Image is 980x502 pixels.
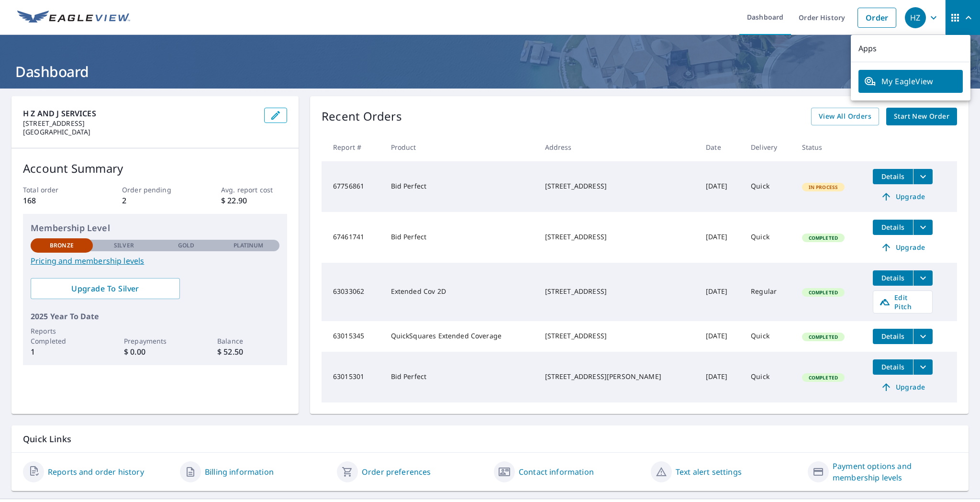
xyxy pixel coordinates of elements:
[743,352,794,402] td: Quick
[879,242,927,253] span: Upgrade
[31,222,279,234] p: Membership Level
[322,133,383,161] th: Report #
[11,62,969,81] h1: Dashboard
[545,372,691,381] div: [STREET_ADDRESS][PERSON_NAME]
[383,161,537,212] td: Bid Perfect
[698,321,743,352] td: [DATE]
[383,263,537,321] td: Extended Cov 2D
[803,234,844,241] span: Completed
[833,460,957,483] a: Payment options and membership levels
[519,466,594,478] a: Contact information
[913,359,933,375] button: filesDropdownBtn-63015301
[50,241,74,250] p: Bronze
[205,466,274,478] a: Billing information
[873,240,933,255] a: Upgrade
[178,241,194,250] p: Gold
[873,359,913,375] button: detailsBtn-63015301
[217,346,279,357] p: $ 52.50
[322,321,383,352] td: 63015345
[23,128,256,136] p: [GEOGRAPHIC_DATA]
[48,466,144,478] a: Reports and order history
[383,133,537,161] th: Product
[879,362,907,371] span: Details
[803,289,844,296] span: Completed
[913,169,933,184] button: filesDropdownBtn-67756861
[545,287,691,296] div: [STREET_ADDRESS]
[698,352,743,402] td: [DATE]
[676,466,742,478] a: Text alert settings
[322,108,402,125] p: Recent Orders
[873,270,913,286] button: detailsBtn-63033062
[545,232,691,242] div: [STREET_ADDRESS]
[743,133,794,161] th: Delivery
[913,270,933,286] button: filesDropdownBtn-63033062
[879,293,926,311] span: Edit Pitch
[221,195,287,206] p: $ 22.90
[851,35,970,62] p: Apps
[873,379,933,395] a: Upgrade
[743,212,794,263] td: Quick
[743,321,794,352] td: Quick
[913,329,933,344] button: filesDropdownBtn-63015345
[803,374,844,381] span: Completed
[23,185,89,195] p: Total order
[698,212,743,263] td: [DATE]
[31,346,93,357] p: 1
[31,326,93,346] p: Reports Completed
[873,329,913,344] button: detailsBtn-63015345
[23,195,89,206] p: 168
[322,161,383,212] td: 67756861
[322,263,383,321] td: 63033062
[886,108,957,125] a: Start New Order
[879,172,907,181] span: Details
[894,111,949,123] span: Start New Order
[698,161,743,212] td: [DATE]
[383,352,537,402] td: Bid Perfect
[873,189,933,204] a: Upgrade
[879,223,907,232] span: Details
[122,185,188,195] p: Order pending
[819,111,871,123] span: View All Orders
[124,336,186,346] p: Prepayments
[545,331,691,341] div: [STREET_ADDRESS]
[811,108,879,125] a: View All Orders
[31,278,180,299] a: Upgrade To Silver
[322,352,383,402] td: 63015301
[698,133,743,161] th: Date
[23,119,256,128] p: [STREET_ADDRESS]
[803,334,844,340] span: Completed
[698,263,743,321] td: [DATE]
[383,212,537,263] td: Bid Perfect
[873,169,913,184] button: detailsBtn-67756861
[383,321,537,352] td: QuickSquares Extended Coverage
[234,241,264,250] p: Platinum
[743,263,794,321] td: Regular
[38,283,172,294] span: Upgrade To Silver
[322,212,383,263] td: 67461741
[114,241,134,250] p: Silver
[913,220,933,235] button: filesDropdownBtn-67461741
[873,290,933,313] a: Edit Pitch
[879,381,927,393] span: Upgrade
[31,255,279,267] a: Pricing and membership levels
[122,195,188,206] p: 2
[794,133,865,161] th: Status
[23,108,256,119] p: H Z AND J SERVICES
[858,70,963,93] a: My EagleView
[124,346,186,357] p: $ 0.00
[537,133,699,161] th: Address
[221,185,287,195] p: Avg. report cost
[879,332,907,341] span: Details
[864,76,957,87] span: My EagleView
[23,433,957,445] p: Quick Links
[217,336,279,346] p: Balance
[23,160,287,177] p: Account Summary
[362,466,431,478] a: Order preferences
[879,273,907,282] span: Details
[873,220,913,235] button: detailsBtn-67461741
[905,7,926,28] div: HZ
[879,191,927,202] span: Upgrade
[17,11,130,25] img: EV Logo
[743,161,794,212] td: Quick
[31,311,279,322] p: 2025 Year To Date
